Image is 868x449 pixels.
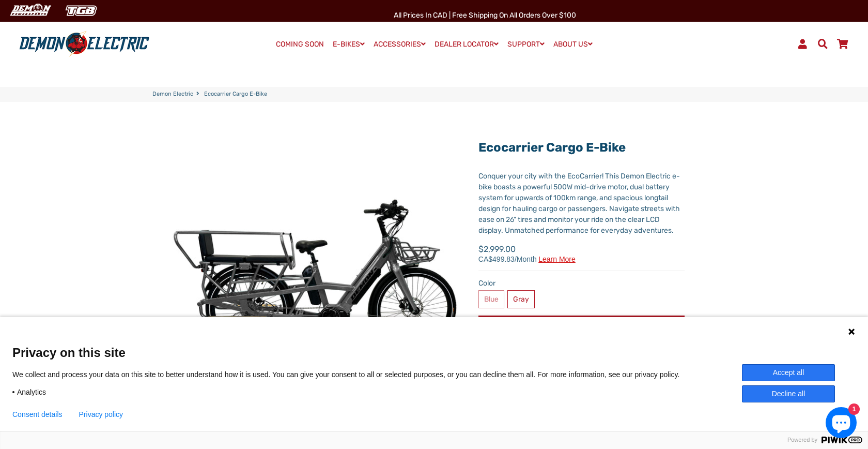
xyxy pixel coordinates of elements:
[478,171,685,236] div: Conquer your city with the EcoCarrier! This Demon Electric e-bike boasts a powerful 500W mid-driv...
[550,37,596,52] a: ABOUT US
[823,407,860,441] inbox-online-store-chat: Shopify online store chat
[478,243,576,263] span: $2,999.00
[272,37,328,52] a: COMING SOON
[5,2,55,19] img: Demon Electric
[431,37,502,52] a: DEALER LOCATOR
[12,345,856,360] span: Privacy on this site
[17,387,46,397] span: Analytics
[478,290,504,308] label: Blue
[504,37,548,52] a: SUPPORT
[370,37,429,52] a: ACCESSORIES
[329,37,368,52] a: E-BIKES
[394,11,576,20] span: All Prices in CAD | Free shipping on all orders over $100
[204,90,267,99] span: Ecocarrier Cargo E-Bike
[478,278,685,289] label: Color
[478,316,685,344] button: Add to Cart
[507,290,535,308] label: Gray
[478,140,626,155] a: Ecocarrier Cargo E-Bike
[742,364,835,381] button: Accept all
[152,90,193,99] a: Demon Electric
[79,410,123,418] a: Privacy policy
[783,437,822,443] span: Powered by
[12,410,63,418] button: Consent details
[60,2,102,19] img: TGB Canada
[742,385,835,402] button: Decline all
[12,370,695,379] p: We collect and process your data on this site to better understand how it is used. You can give y...
[16,31,153,57] img: Demon Electric logo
